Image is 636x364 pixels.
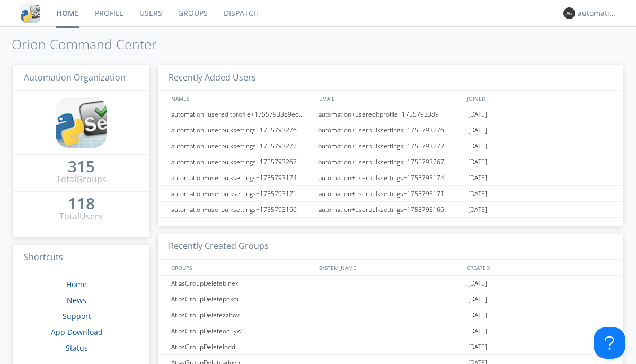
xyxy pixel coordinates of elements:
[169,323,315,339] div: AtlasGroupDeleteoquyw
[563,7,575,19] img: 373638.png
[169,260,314,275] div: GROUPS
[158,276,623,291] a: AtlasGroupDeletebinek[DATE]
[158,106,623,122] a: automation+usereditprofile+1755793389editedautomation+usereditprofile+1755793389automation+usered...
[468,154,487,170] span: [DATE]
[68,198,95,210] a: 118
[169,202,315,217] div: automation+userbulksettings+1755793166
[468,291,487,307] span: [DATE]
[316,91,464,106] div: EMAIL
[158,65,623,91] h3: Recently Added Users
[468,186,487,202] span: [DATE]
[158,186,623,202] a: automation+userbulksettings+1755793171automation+userbulksettings+1755793171[DATE]
[66,343,88,353] a: Status
[468,122,487,138] span: [DATE]
[468,106,487,122] span: [DATE]
[68,198,95,209] div: 118
[594,327,625,359] iframe: Toggle Customer Support
[468,138,487,154] span: [DATE]
[13,245,149,271] h3: Shortcuts
[169,307,315,323] div: AtlasGroupDeletezzhov
[464,260,613,275] div: CREATED
[68,161,95,172] div: 315
[21,4,40,23] img: cddb5a64eb264b2086981ab96f4c1ba7
[464,91,613,106] div: JOINED
[468,202,487,218] span: [DATE]
[169,276,315,291] div: AtlasGroupDeletebinek
[67,295,86,305] a: News
[468,307,487,323] span: [DATE]
[169,91,314,106] div: NAMES
[56,173,107,185] div: Total Groups
[316,122,465,138] div: automation+userbulksettings+1755793276
[316,186,465,201] div: automation+userbulksettings+1755793171
[169,170,315,185] div: automation+userbulksettings+1755793174
[169,122,315,138] div: automation+userbulksettings+1755793276
[66,279,87,289] a: Home
[468,170,487,186] span: [DATE]
[158,339,623,355] a: AtlasGroupDeleteloddi[DATE]
[169,291,315,307] div: AtlasGroupDeletepqkqu
[158,122,623,138] a: automation+userbulksettings+1755793276automation+userbulksettings+1755793276[DATE]
[169,154,315,170] div: automation+userbulksettings+1755793267
[158,234,623,260] h3: Recently Created Groups
[158,291,623,307] a: AtlasGroupDeletepqkqu[DATE]
[316,154,465,170] div: automation+userbulksettings+1755793267
[169,106,315,122] div: automation+usereditprofile+1755793389editedautomation+usereditprofile+1755793389
[158,202,623,218] a: automation+userbulksettings+1755793166automation+userbulksettings+1755793166[DATE]
[158,170,623,186] a: automation+userbulksettings+1755793174automation+userbulksettings+1755793174[DATE]
[468,323,487,339] span: [DATE]
[59,210,103,223] div: Total Users
[158,307,623,323] a: AtlasGroupDeletezzhov[DATE]
[51,327,103,337] a: App Download
[468,276,487,291] span: [DATE]
[68,161,95,173] a: 315
[316,106,465,122] div: automation+usereditprofile+1755793389
[158,154,623,170] a: automation+userbulksettings+1755793267automation+userbulksettings+1755793267[DATE]
[316,170,465,185] div: automation+userbulksettings+1755793174
[169,339,315,354] div: AtlasGroupDeleteloddi
[158,138,623,154] a: automation+userbulksettings+1755793272automation+userbulksettings+1755793272[DATE]
[24,72,126,83] span: Automation Organization
[56,97,107,148] img: cddb5a64eb264b2086981ab96f4c1ba7
[578,8,617,19] div: automation+atlas0018
[158,323,623,339] a: AtlasGroupDeleteoquyw[DATE]
[63,311,91,321] a: Support
[316,138,465,154] div: automation+userbulksettings+1755793272
[169,186,315,201] div: automation+userbulksettings+1755793171
[169,138,315,154] div: automation+userbulksettings+1755793272
[316,202,465,217] div: automation+userbulksettings+1755793166
[468,339,487,355] span: [DATE]
[316,260,464,275] div: SYSTEM_NAME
